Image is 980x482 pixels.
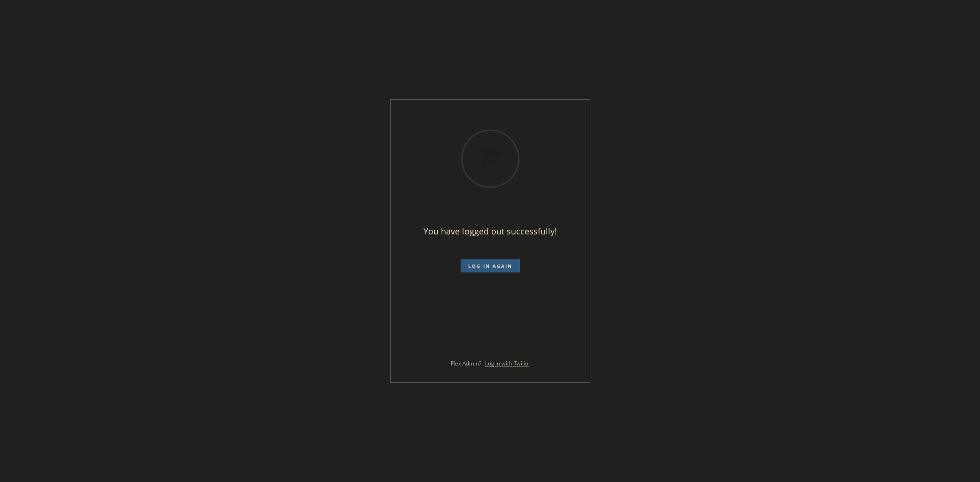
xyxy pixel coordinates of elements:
span: You have logged out successfully! [423,225,557,237]
button: Log in again [461,259,520,272]
span: Log in again [468,263,512,269]
span: Flex Admin? [451,359,481,367]
a: Log in with Twilio. [485,359,530,367]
